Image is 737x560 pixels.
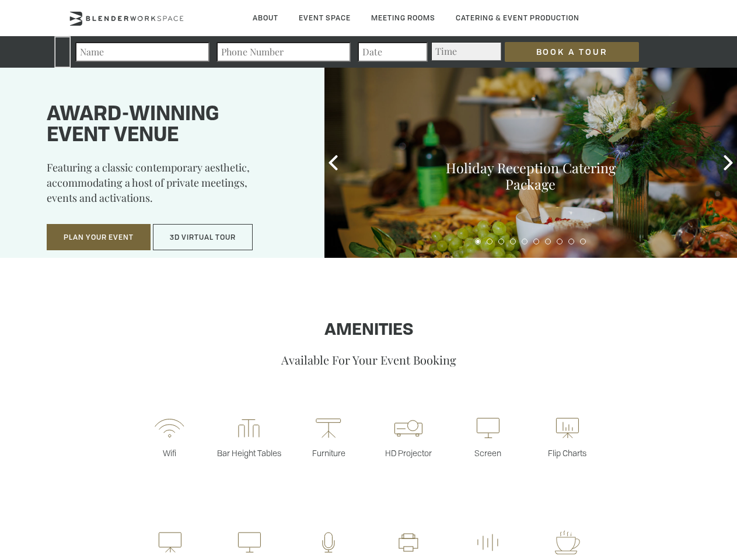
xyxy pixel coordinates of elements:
p: Featuring a classic contemporary aesthetic, accommodating a host of private meetings, events and ... [47,160,295,213]
h1: Award-winning event venue [47,104,295,146]
a: Holiday Reception Catering Package [446,159,616,193]
p: Flip Charts [528,447,607,459]
p: Bar Height Tables [209,447,289,459]
p: Screen [448,447,528,459]
p: Wifi [130,447,209,459]
input: Date [358,42,428,62]
p: Available For Your Event Booking [37,352,700,367]
input: Phone Number [216,42,351,62]
p: HD Projector [369,447,448,459]
input: Name [75,42,209,62]
p: Furniture [289,447,368,459]
iframe: Chat Widget [679,504,737,560]
h1: Amenities [37,321,700,340]
button: 3D Virtual Tour [153,224,253,251]
input: Book a Tour [505,42,639,62]
button: Plan Your Event [47,224,151,251]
